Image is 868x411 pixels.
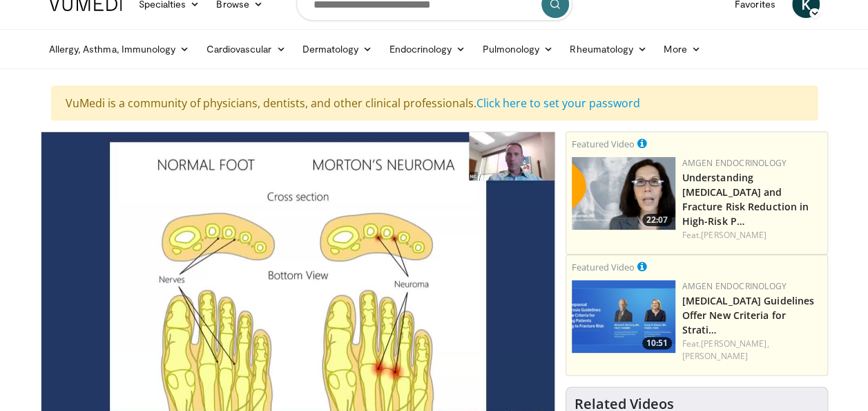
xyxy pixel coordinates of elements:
span: 22:07 [642,214,672,226]
img: 7b525459-078d-43af-84f9-5c25155c8fbb.png.150x105_q85_crop-smart_upscale.jpg [572,280,675,353]
a: Understanding [MEDICAL_DATA] and Fracture Risk Reduction in High-Risk P… [682,171,809,228]
a: [PERSON_NAME], [701,338,769,349]
a: [PERSON_NAME] [701,229,766,241]
img: c9a25db3-4db0-49e1-a46f-17b5c91d58a1.png.150x105_q85_crop-smart_upscale.png [572,157,675,230]
a: 22:07 [572,157,675,230]
a: Dermatology [294,35,381,63]
small: Featured Video [572,261,635,273]
a: Allergy, Asthma, Immunology [41,35,198,63]
div: Feat. [682,338,822,363]
a: Endocrinology [380,35,474,63]
a: Amgen Endocrinology [682,157,787,169]
a: Pulmonology [474,35,561,63]
a: 10:51 [572,280,675,353]
div: Feat. [682,229,822,241]
a: Amgen Endocrinology [682,280,787,292]
a: More [655,35,708,63]
a: Cardiovascular [197,35,293,63]
small: Featured Video [572,138,635,150]
span: 10:51 [642,337,672,349]
a: Click here to set your password [476,95,640,111]
div: VuMedi is a community of physicians, dentists, and other clinical professionals. [51,86,818,120]
a: Rheumatology [561,35,655,63]
a: [PERSON_NAME] [682,350,748,362]
a: [MEDICAL_DATA] Guidelines Offer New Criteria for Strati… [682,294,815,336]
